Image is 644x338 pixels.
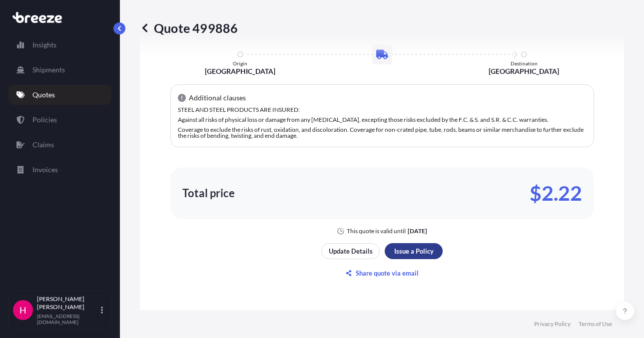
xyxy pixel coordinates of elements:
p: Total price [182,188,235,198]
a: Quotes [8,85,111,105]
a: Insights [8,35,111,55]
p: Share quote via email [356,268,419,278]
p: Against all risks of physical loss or damage from any [MEDICAL_DATA], excepting those risks exclu... [178,117,587,123]
p: Destination [511,60,538,66]
span: H [19,305,26,315]
p: [PERSON_NAME] [PERSON_NAME] [37,295,99,311]
p: [EMAIL_ADDRESS][DOMAIN_NAME] [37,313,99,325]
a: Shipments [8,60,111,80]
p: [DATE] [408,227,427,235]
p: STEEL AND STEEL PRODUCTS ARE INSURED: [178,107,587,113]
p: Coverage to exclude the risks of rust, oxidation, and discoloration. Coverage for non-crated pipe... [178,127,587,139]
p: $2.22 [530,185,582,201]
p: Shipments [32,65,65,75]
p: Issue a Policy [394,246,434,256]
a: Terms of Use [579,320,612,328]
p: Quotes [32,90,55,100]
p: Invoices [32,165,58,175]
p: [GEOGRAPHIC_DATA] [489,66,559,76]
a: Invoices [8,160,111,180]
button: Share quote via email [321,265,443,281]
p: Origin [233,60,247,66]
p: Policies [32,115,57,125]
p: Additional clauses [189,93,246,103]
p: Quote 499886 [140,20,238,36]
button: Update Details [321,243,380,259]
p: Claims [32,140,54,150]
p: Insights [32,40,56,50]
p: This quote is valid until [347,227,406,235]
a: Policies [8,110,111,130]
a: Privacy Policy [534,320,571,328]
a: Claims [8,135,111,155]
p: [GEOGRAPHIC_DATA] [205,66,275,76]
button: Issue a Policy [385,243,443,259]
p: Update Details [329,246,373,256]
